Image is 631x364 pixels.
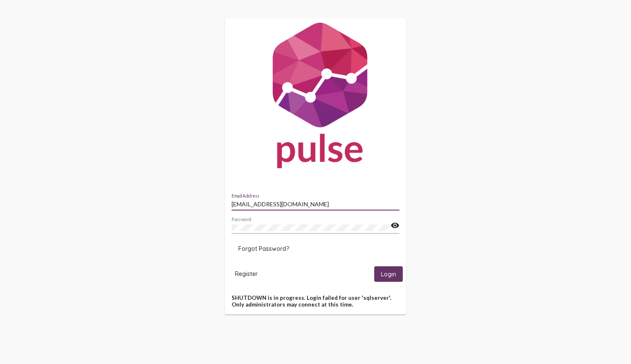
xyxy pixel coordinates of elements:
img: Pulse For Good Logo [225,18,406,177]
span: Register [235,270,258,278]
button: Forgot Password? [232,241,296,256]
button: Register [228,266,264,282]
mat-icon: visibility [391,221,399,231]
span: Login [381,270,396,278]
button: Login [374,266,403,282]
h5: SHUTDOWN is in progress. Login failed for user 'sqlserver'. Only administrators may connect at th... [232,294,399,308]
span: Forgot Password? [238,245,289,252]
